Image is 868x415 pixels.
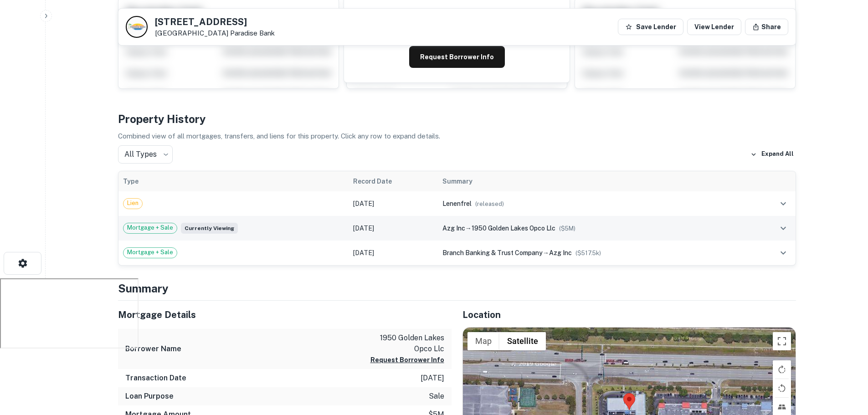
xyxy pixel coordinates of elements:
span: 1950 golden lakes opco llc [472,225,555,232]
button: Request Borrower Info [409,46,505,68]
span: branch banking & trust company [442,249,543,256]
h5: Mortgage Details [118,308,452,322]
span: Lien [123,199,142,208]
td: [DATE] [349,216,437,241]
button: expand row [776,245,791,261]
span: Mortgage + Sale [123,248,177,257]
h6: Transaction Date [125,373,186,384]
button: Toggle fullscreen view [773,332,791,350]
span: Mortgage + Sale [123,223,177,232]
div: All Types [118,145,173,164]
span: ($ 517.5k ) [575,250,601,256]
td: [DATE] [349,191,437,216]
h6: Loan Purpose [125,391,174,402]
button: expand row [776,220,791,236]
h4: Summary [118,280,796,297]
h5: Location [462,308,796,322]
iframe: Chat Widget [822,342,868,386]
button: Show street map [467,332,499,350]
div: → [442,223,745,233]
div: → [442,248,745,258]
th: Type [118,171,349,191]
th: Summary [438,171,750,191]
td: [DATE] [349,241,437,265]
button: Request Borrower Info [370,354,444,365]
a: Paradise Bank [230,29,275,37]
span: Currently viewing [181,223,238,234]
p: [GEOGRAPHIC_DATA] [155,29,275,37]
button: Expand All [748,148,796,161]
button: Show satellite imagery [499,332,546,350]
p: Combined view of all mortgages, transfers, and liens for this property. Click any row to expand d... [118,131,796,142]
button: Rotate map counterclockwise [773,379,791,397]
button: expand row [776,196,791,211]
span: azg inc [549,249,572,256]
h6: Borrower Name [125,343,181,354]
th: Record Date [349,171,437,191]
span: ($ 5M ) [559,225,575,232]
button: Rotate map clockwise [773,360,791,379]
h4: Property History [118,111,796,127]
p: 1950 golden lakes opco llc [362,333,444,354]
span: ( released ) [475,200,504,207]
button: Save Lender [618,19,683,35]
p: [DATE] [421,373,444,384]
button: Share [745,19,788,35]
h5: [STREET_ADDRESS] [155,17,275,26]
span: azg inc [442,225,465,232]
a: View Lender [687,19,741,35]
p: sale [429,391,444,402]
span: lenenfrel [442,200,472,207]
